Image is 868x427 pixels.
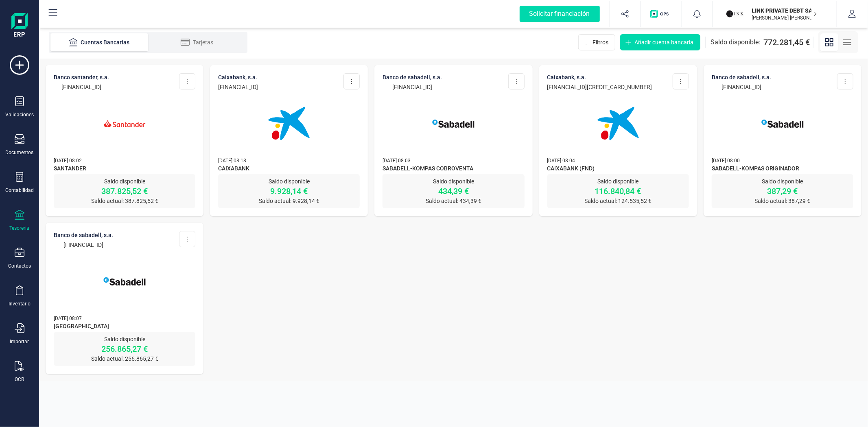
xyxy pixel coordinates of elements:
[547,158,575,163] span: [DATE] 08:04
[383,73,442,81] p: BANCO DE SABADELL, S.A.
[383,83,442,91] p: [FINANCIAL_ID]
[712,197,853,205] p: Saldo actual: 387,29 €
[383,158,411,163] span: [DATE] 08:03
[578,34,615,50] button: Filtros
[54,231,113,239] p: BANCO DE SABADELL, S.A.
[8,263,31,269] div: Contactos
[712,73,771,81] p: BANCO DE SABADELL, S.A.
[752,15,817,21] p: [PERSON_NAME] [PERSON_NAME]
[67,38,132,46] div: Cuentas Bancarias
[54,241,113,249] p: [FINANCIAL_ID]
[712,83,771,91] p: [FINANCIAL_ID]
[54,83,109,91] p: [FINANCIAL_ID]
[383,177,524,185] p: Saldo disponible
[547,177,689,185] p: Saldo disponible
[6,149,34,156] div: Documentos
[54,73,109,81] p: BANCO SANTANDER, S.A.
[510,1,610,27] button: Solicitar financiación
[5,111,34,118] div: Validaciones
[54,322,195,332] span: [GEOGRAPHIC_DATA]
[54,158,82,163] span: [DATE] 08:02
[218,177,360,185] p: Saldo disponible
[763,37,810,48] span: 772.281,45 €
[547,185,689,197] p: 116.840,84 €
[54,185,195,197] p: 387.825,52 €
[218,73,258,81] p: CAIXABANK, S.A.
[10,338,29,345] div: Importar
[10,225,30,231] div: Tesorería
[218,83,258,91] p: [FINANCIAL_ID]
[547,164,689,174] span: CAIXABANK (FND)
[711,37,760,47] span: Saldo disponible:
[54,335,195,343] p: Saldo disponible
[218,185,360,197] p: 9.928,14 €
[723,1,827,27] button: LILINK PRIVATE DEBT SA[PERSON_NAME] [PERSON_NAME]
[218,164,360,174] span: CAIXABANK
[54,197,195,205] p: Saldo actual: 387.825,52 €
[54,343,195,355] p: 256.865,27 €
[520,6,600,22] div: Solicitar financiación
[712,185,853,197] p: 387,29 €
[645,1,677,27] button: Logo de OPS
[383,197,524,205] p: Saldo actual: 434,39 €
[54,355,195,363] p: Saldo actual: 256.865,27 €
[547,73,652,81] p: CAIXABANK, S.A.
[712,177,853,185] p: Saldo disponible
[712,158,740,163] span: [DATE] 08:00
[547,197,689,205] p: Saldo actual: 124.535,52 €
[620,34,700,50] button: Añadir cuenta bancaria
[650,10,672,18] img: Logo de OPS
[218,197,360,205] p: Saldo actual: 9.928,14 €
[164,38,230,46] div: Tarjetas
[712,164,853,174] span: SABADELL-KOMPAS ORIGINADOR
[11,13,28,39] img: Logo Finanedi
[726,5,744,23] img: LI
[218,158,246,163] span: [DATE] 08:18
[383,185,524,197] p: 434,39 €
[5,187,34,194] div: Contabilidad
[593,38,608,46] span: Filtros
[15,376,24,383] div: OCR
[54,164,195,174] span: SANTANDER
[9,301,31,307] div: Inventario
[54,177,195,185] p: Saldo disponible
[634,38,693,46] span: Añadir cuenta bancaria
[547,83,652,91] p: [FINANCIAL_ID][CREDIT_CARD_NUMBER]
[383,164,524,174] span: SABADELL-KOMPAS COBROVENTA
[54,316,82,321] span: [DATE] 08:07
[752,7,817,15] p: LINK PRIVATE DEBT SA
